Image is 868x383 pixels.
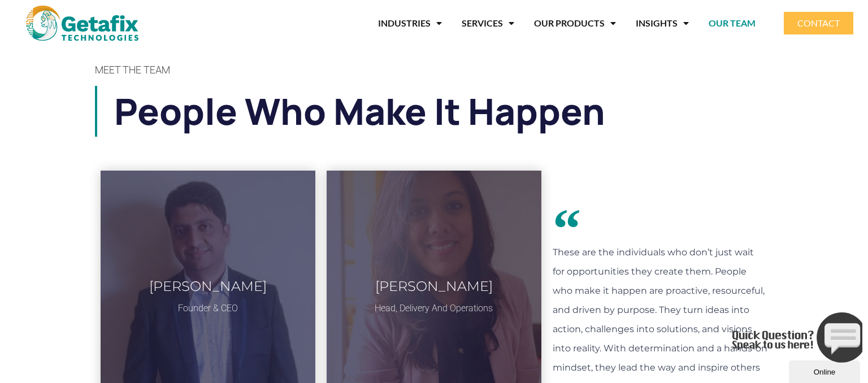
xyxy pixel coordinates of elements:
h4: MEET THE TEAM [95,64,773,75]
nav: Menu [171,10,756,36]
a: INDUSTRIES [378,10,442,36]
a: OUR TEAM [709,10,756,36]
iframe: chat widget [789,358,862,383]
a: CONTACT [784,12,853,34]
img: Chat attention grabber [5,5,139,55]
img: web and mobile application development company [26,6,138,41]
a: SERVICES [462,10,514,36]
a: INSIGHTS [636,10,689,36]
a: OUR PRODUCTS [534,10,616,36]
iframe: chat widget [728,308,862,367]
h1: People who make it happen [114,86,773,137]
span: CONTACT [797,19,840,28]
